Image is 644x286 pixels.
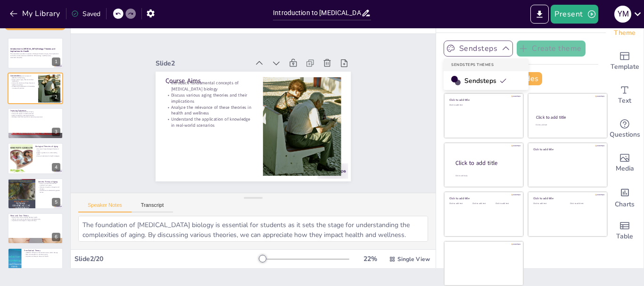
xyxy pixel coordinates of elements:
p: Analyze the relevance of these theories in health and wellness [10,82,35,85]
strong: Introduction to [MEDICAL_DATA] Biology: Theories and Implications for Health [10,48,55,53]
p: Learning Outcomes [10,109,60,112]
p: Free Radical Theory [24,249,60,252]
button: Y M [614,5,631,24]
div: Click to add title [533,196,601,200]
span: Single View [397,255,430,263]
div: 6 [52,233,60,241]
div: Click to add title [536,114,599,120]
div: Click to add title [449,196,517,200]
button: Speaker Notes [78,202,132,212]
div: Click to add text [449,104,517,106]
p: Explain significance in understanding aging [35,152,60,155]
div: Click to add text [449,203,471,205]
div: Click to add title [455,159,516,167]
span: Text [618,96,631,106]
div: 4 [8,143,63,174]
div: Add images, graphics, shapes or video [606,146,644,180]
p: Understand the application of knowledge in real-world scenarios [165,89,252,128]
p: Wear and Tear Theory [10,214,60,217]
div: Click to add text [533,203,563,205]
p: Discuss various aging theories and their implications [10,79,35,82]
div: 1 [8,38,63,69]
span: Template [611,62,639,72]
div: 5 [52,198,60,206]
div: Add charts and graphs [606,180,644,214]
div: 3 [8,108,63,139]
div: 3 [52,128,60,136]
div: Click to add title [449,98,517,102]
p: Introduce fundamental concepts of [MEDICAL_DATA] biology [176,54,264,93]
input: Insert title [273,6,361,20]
div: Saved [71,9,100,18]
div: Slide 2 [174,31,266,68]
div: Add a table [606,214,644,248]
p: Lifestyle and environmental factors accelerate aging [10,218,60,220]
span: Table [616,231,633,242]
button: Transcript [132,202,173,212]
div: Click to add text [570,203,600,205]
p: This presentation provides an overview of biological theories of aging, their implications for he... [10,53,60,57]
button: Sendsteps [444,41,513,57]
div: Slide 2 / 20 [74,254,259,263]
button: Export to PowerPoint [530,5,549,24]
div: 7 [52,268,60,277]
div: Click to add body [455,175,515,177]
span: Questions [610,130,640,140]
div: 1 [52,57,60,66]
p: Identify key biological theories of aging [10,111,60,113]
div: Sendsteps Themes [444,58,528,71]
div: 7 [8,248,63,279]
p: Course Aims [10,74,35,77]
button: My Library [7,6,64,21]
textarea: The foundation of [MEDICAL_DATA] biology is essential for students as it sets the stage for under... [78,216,428,242]
p: [MEDICAL_DATA] from free radicals causes cellular damage [24,252,60,254]
div: Y M [614,6,631,23]
button: Create theme [517,41,586,57]
div: Click to add text [472,203,494,205]
div: 22 % [359,254,381,263]
p: Discuss various aging theories and their implications [173,66,260,105]
p: Importance of strategies to mitigate damage [10,220,60,222]
p: Aging results from cumulative damage to cells [10,216,60,218]
p: Biological Theories of Aging [35,145,60,148]
p: Develop critical thinking skills for assessing aging issues [10,116,60,118]
p: Role of antioxidants in combating aging [24,254,60,256]
div: Add text boxes [606,78,644,112]
p: Apply knowledge in real-world situations [10,114,60,116]
div: Click to add title [533,147,601,151]
span: Sendsteps [464,76,507,85]
div: Add ready made slides [606,44,644,78]
p: Introduce fundamental concepts of [MEDICAL_DATA] biology [10,75,35,78]
p: Analyze the impact on health outcomes [10,113,60,114]
span: Theme [614,28,636,38]
p: Generated with [URL] [10,57,60,58]
p: Analyze the relevance of these theories in health and wellness [169,77,256,116]
p: Importance of lifestyle choices for health [24,255,60,257]
p: Understand the application of knowledge in real-world scenarios [10,85,35,89]
div: Click to add text [495,203,517,205]
p: Aging is a programmed process encoded in our genes [38,182,60,186]
div: 5 [8,178,63,209]
div: 2 [52,93,60,101]
p: Genetic Theory of Aging [38,180,60,183]
span: Media [616,163,634,174]
p: Overview of major biological theories of aging [35,148,60,152]
div: 2 [8,73,63,104]
div: Click to add text [536,124,598,126]
div: 4 [52,163,60,172]
div: Get real-time input from your audience [606,112,644,146]
p: Importance of understanding genetic factors [38,189,60,193]
p: Influence of genes on longevity and diseases [38,186,60,189]
p: Discuss implications for health strategies [35,155,60,157]
div: 6 [8,213,63,244]
button: Present [551,5,598,24]
span: Charts [615,199,635,210]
